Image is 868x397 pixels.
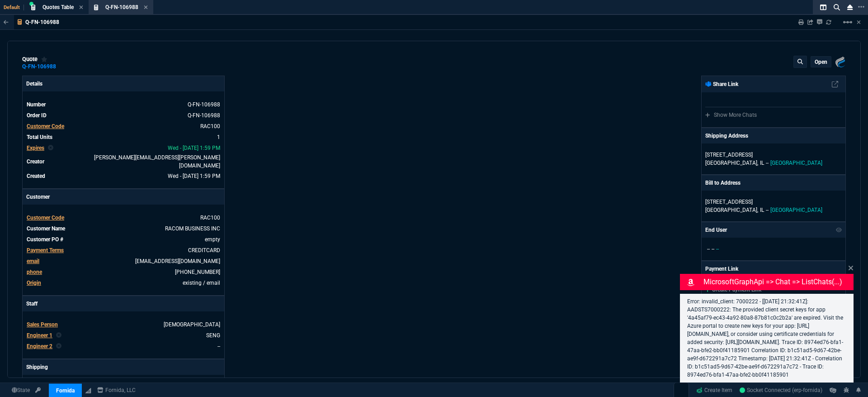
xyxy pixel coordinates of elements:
[705,179,741,187] p: Bill to Address
[27,258,39,264] span: email
[705,198,842,206] p: [STREET_ADDRESS]
[27,269,42,275] span: phone
[26,133,221,142] tr: undefined
[175,269,220,275] a: 8477279038
[206,332,220,339] a: SENG
[26,257,221,266] tr: apresman@racombusiness.com
[4,5,24,10] span: Default
[105,4,138,10] span: Q-FN-106988
[79,4,83,11] nx-icon: Close Tab
[26,224,221,233] tr: undefined
[740,386,822,394] a: FngsZrzp-sSKbChzAAEV
[183,280,220,286] span: existing / email
[27,225,65,232] span: Customer Name
[740,387,822,393] span: Socket Connected (erp-fornida)
[705,160,758,166] span: [GEOGRAPHIC_DATA],
[27,145,44,151] span: Expires
[27,101,46,108] span: Number
[56,342,61,350] nx-icon: Clear selected rep
[760,160,764,166] span: IL
[815,58,827,66] p: open
[42,4,74,10] span: Quotes Table
[705,80,738,88] p: Share Link
[205,236,220,243] a: empty
[836,226,842,234] nx-icon: Show/Hide End User to Customer
[830,2,844,13] nx-icon: Search
[27,158,44,165] span: Creator
[703,277,852,287] p: MicrosoftGraphApi => chat => listChats(...)
[27,112,47,119] span: Order ID
[168,173,220,179] span: 2025-09-24T13:59:03.448Z
[200,123,220,129] a: RAC100
[26,235,221,244] tr: undefined
[26,331,221,340] tr: SENG
[687,297,846,379] p: Error: invalid_client: 7000222 - [[DATE] 21:32:41Z]: AADSTS7000222: The provided client secret ke...
[27,236,63,243] span: Customer PO #
[4,19,9,25] nx-icon: Back to Table
[842,17,853,28] mat-icon: Example home icon
[26,246,221,255] tr: undefined
[27,173,45,179] span: Created
[712,246,714,252] span: --
[26,111,221,120] tr: See Marketplace Order
[27,134,52,140] span: Total Units
[188,101,220,108] span: See Marketplace Order
[188,247,220,254] a: CREDITCARD
[27,123,64,129] span: Customer Code
[705,207,758,213] span: [GEOGRAPHIC_DATA],
[94,154,220,169] span: steven.huang@fornida.com
[707,246,710,252] span: --
[857,19,861,26] a: Hide Workbench
[164,321,220,328] a: [DEMOGRAPHIC_DATA]
[766,160,769,166] span: --
[27,332,52,339] span: Engineer 1
[188,112,220,119] a: See Marketplace Order
[23,359,224,375] p: Shipping
[135,258,220,264] a: [EMAIL_ADDRESS][DOMAIN_NAME]
[770,207,822,213] span: [GEOGRAPHIC_DATA]
[217,134,220,140] span: 1
[766,207,769,213] span: --
[165,225,220,232] a: RACOM BUSINESS INC
[33,386,43,394] a: API TOKEN
[27,247,64,254] span: Payment Terms
[23,189,224,205] p: Customer
[26,213,221,222] tr: undefined
[26,153,221,170] tr: undefined
[22,56,47,63] div: quote
[48,144,53,152] nx-icon: Clear selected rep
[770,160,822,166] span: [GEOGRAPHIC_DATA]
[22,66,56,67] a: Q-FN-106988
[26,143,221,153] tr: undefined
[9,386,33,394] a: Global State
[26,320,221,329] tr: undefined
[200,215,220,221] span: RAC100
[26,278,221,287] tr: undefined
[26,268,221,277] tr: 8477279038
[844,2,856,13] nx-icon: Close Workbench
[168,145,220,151] span: 2025-10-08T13:59:03.448Z
[23,76,224,91] p: Details
[26,122,221,131] tr: undefined
[94,386,138,394] a: msbcCompanyName
[25,19,59,26] p: Q-FN-106988
[693,383,736,397] a: Create Item
[705,112,757,118] a: Show More Chats
[41,56,47,63] div: Add to Watchlist
[27,215,64,221] span: Customer Code
[26,172,221,181] tr: undefined
[760,207,764,213] span: IL
[23,296,224,311] p: Staff
[217,343,220,349] a: --
[27,343,52,349] span: Engineer 2
[27,280,41,286] a: Origin
[26,100,221,109] tr: See Marketplace Order
[27,321,58,328] span: Sales Person
[705,151,842,159] p: [STREET_ADDRESS]
[816,2,830,13] nx-icon: Split Panels
[858,3,864,11] nx-icon: Open New Tab
[716,246,719,252] span: --
[144,4,148,11] nx-icon: Close Tab
[56,331,61,340] nx-icon: Clear selected rep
